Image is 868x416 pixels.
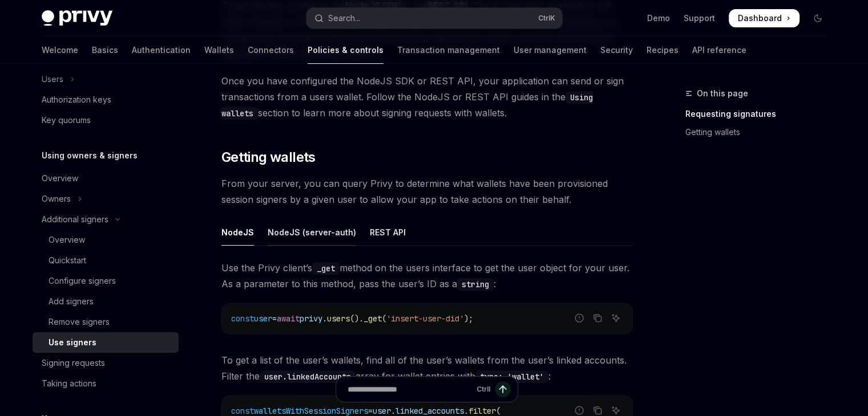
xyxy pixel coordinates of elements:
div: Authorization keys [42,93,111,107]
span: user [254,313,272,324]
div: Owners [42,192,71,206]
a: Getting wallets [685,123,836,141]
a: Add signers [33,291,179,312]
a: Authentication [132,36,191,64]
code: user.linkedAccounts [260,370,356,383]
button: Ask AI [608,311,623,325]
span: Getting wallets [221,148,316,166]
button: Toggle dark mode [809,9,827,27]
span: privy [300,313,322,324]
button: Toggle Additional signers section [33,209,179,230]
a: Recipes [647,36,679,64]
button: Open search [306,8,562,28]
a: Remove signers [33,312,179,332]
span: On this page [697,87,748,100]
a: Key quorums [33,110,179,130]
img: dark logo [42,10,112,26]
a: Policies & controls [308,36,383,64]
code: type: 'wallet' [475,370,548,383]
a: API reference [692,36,746,64]
h5: Using owners & signers [42,149,138,162]
span: users [327,313,350,324]
div: Add signers [49,295,94,308]
code: string [457,278,494,291]
div: Key quorums [42,113,91,127]
span: ); [464,313,473,324]
span: . [322,313,327,324]
div: Signing requests [42,356,105,370]
a: Wallets [204,36,234,64]
a: Quickstart [33,250,179,271]
div: NodeJS (server-auth) [268,219,356,246]
div: NodeJS [221,219,254,246]
div: Overview [49,233,85,247]
a: Welcome [42,36,78,64]
div: Search... [328,11,360,25]
input: Ask a question... [348,377,472,402]
a: Demo [647,13,670,24]
span: Use the Privy client’s method on the users interface to get the user object for your user. As a p... [221,260,633,292]
a: Transaction management [397,36,500,64]
a: Overview [33,230,179,250]
a: Security [600,36,633,64]
div: REST API [370,219,406,246]
a: Dashboard [729,9,800,27]
span: 'insert-user-did' [386,313,464,324]
span: To get a list of the user’s wallets, find all of the user’s wallets from the user’s linked accoun... [221,352,633,384]
span: const [231,313,254,324]
button: Send message [495,381,511,397]
div: Quickstart [49,254,86,267]
span: _get [364,313,382,324]
span: Once you have configured the NodeJS SDK or REST API, your application can send or sign transactio... [221,73,633,121]
a: Authorization keys [33,89,179,110]
a: Support [684,13,715,24]
span: = [272,313,277,324]
span: await [277,313,300,324]
a: Use signers [33,332,179,353]
button: Report incorrect code [572,311,587,325]
span: From your server, you can query Privy to determine what wallets have been provisioned session sig... [221,176,633,207]
a: Taking actions [33,373,179,394]
span: ( [382,313,386,324]
a: Overview [33,168,179,189]
button: Copy the contents from the code block [590,311,605,325]
span: Dashboard [738,13,782,24]
button: Toggle Owners section [33,189,179,209]
div: Use signers [49,336,96,349]
code: _get [312,262,340,275]
a: Connectors [248,36,294,64]
div: Taking actions [42,377,96,390]
a: Basics [92,36,118,64]
a: User management [514,36,587,64]
span: (). [350,313,364,324]
div: Overview [42,172,78,185]
a: Configure signers [33,271,179,291]
div: Configure signers [49,274,116,288]
span: Ctrl K [538,14,555,23]
a: Requesting signatures [685,105,836,123]
a: Signing requests [33,353,179,373]
div: Additional signers [42,213,108,226]
div: Remove signers [49,315,110,329]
